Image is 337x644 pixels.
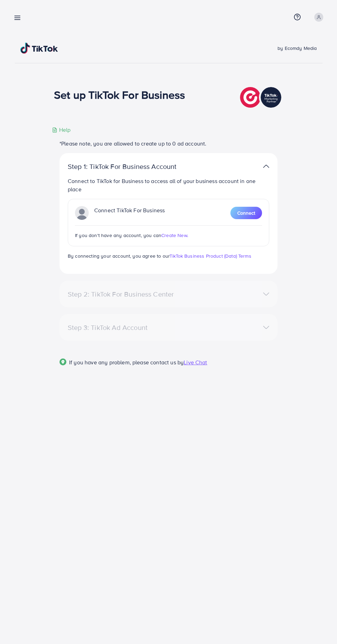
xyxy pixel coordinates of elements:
span: Live Chat [184,358,207,366]
div: Help [52,126,71,134]
p: Step 1: TikTok For Business Account [68,162,198,171]
img: TikTok [20,43,58,54]
p: By connecting your account, you agree to our [68,252,269,260]
button: Connect [230,207,262,219]
h1: Set up TikTok For Business [54,88,185,101]
span: Create New. [161,232,188,239]
p: Connect to TikTok for Business to access all of your business account in one place [68,177,269,193]
img: TikTok partner [240,85,283,109]
span: If you have any problem, please contact us by [69,358,184,366]
img: TikTok partner [263,161,269,171]
a: TikTok Business Product (Data) Terms [170,253,251,259]
span: by Ecomdy Media [278,45,317,52]
p: Connect TikTok For Business [94,206,165,220]
img: TikTok partner [75,206,89,220]
span: Connect [237,210,255,216]
img: Popup guide [59,358,66,365]
p: *Please note, you are allowed to create up to 0 ad account. [59,139,278,148]
span: If you don't have any account, you can [75,232,161,239]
